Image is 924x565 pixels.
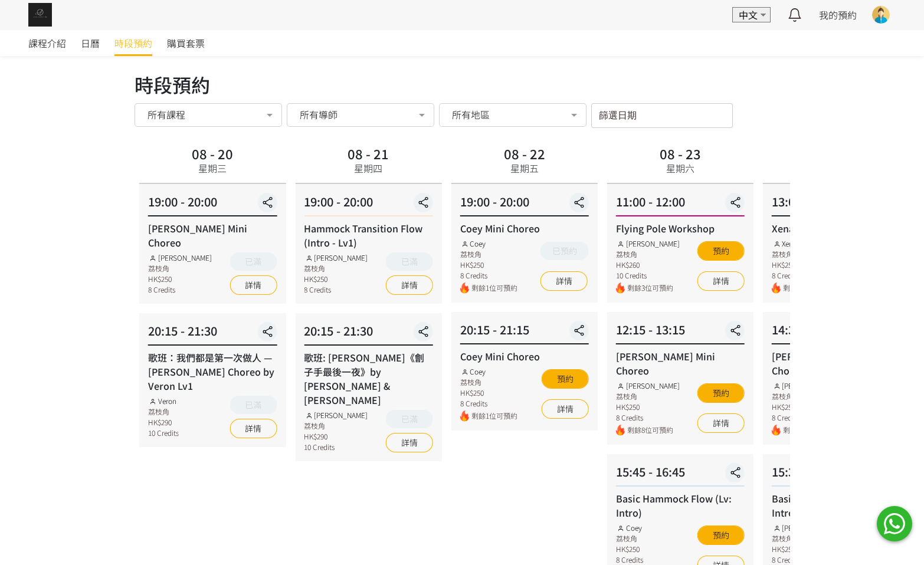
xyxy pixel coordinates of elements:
div: Xena Mini Choreo [772,221,900,235]
span: 剩餘3位可預約 [627,282,680,294]
span: 剩餘6位可預約 [783,282,829,294]
div: 08 - 20 [192,147,233,160]
div: Flying Pole Workshop [616,221,745,235]
button: 已滿 [230,252,277,271]
div: 10 Credits [304,442,368,452]
div: 10 Credits [148,428,179,438]
button: 已預約 [540,242,589,260]
div: 8 Credits [148,284,212,295]
img: fire.png [616,282,625,294]
span: 課程介紹 [28,36,66,50]
div: 星期四 [354,161,382,175]
input: 篩選日期 [591,103,733,128]
div: Xena [772,238,829,249]
span: 日曆 [81,36,100,50]
button: 已滿 [386,410,433,428]
div: 14:30 - 15:30 [772,321,900,344]
div: [PERSON_NAME] Mini Choreo [616,349,745,377]
div: 荔枝角 [148,406,179,417]
a: 我的預約 [819,8,857,22]
div: [PERSON_NAME] [772,380,835,391]
div: 星期六 [666,161,694,175]
div: HK$250 [772,544,835,554]
img: fire.png [460,410,469,422]
div: 歌班: [PERSON_NAME]《劊子手最後一夜》by [PERSON_NAME] & [PERSON_NAME] [304,350,432,407]
img: fire.png [772,425,781,436]
button: 預約 [542,369,589,389]
div: [PERSON_NAME] Mini Choreo [148,221,277,249]
div: HK$290 [148,417,179,428]
div: HK$260 [616,259,680,270]
div: 12:15 - 13:15 [616,321,745,344]
a: 詳情 [697,271,745,291]
div: HK$290 [304,431,368,442]
div: [PERSON_NAME] [304,410,368,421]
div: 荔枝角 [460,249,517,259]
span: 所有課程 [148,109,185,120]
button: 已滿 [386,252,433,271]
div: 08 - 23 [660,147,701,160]
div: HK$250 [772,402,835,412]
div: 20:15 - 21:15 [460,321,589,344]
a: 購買套票 [167,30,205,56]
div: 荔枝角 [304,263,368,274]
div: 星期三 [198,161,227,175]
div: 8 Credits [616,412,680,423]
div: 8 Credits [772,412,835,423]
div: 荔枝角 [304,421,368,431]
a: 日曆 [81,30,100,56]
div: 19:00 - 20:00 [304,193,432,216]
div: Coey [460,238,517,249]
img: fire.png [772,282,781,294]
div: 8 Credits [772,554,835,565]
a: 詳情 [697,413,745,433]
span: 剩餘1位可預約 [471,410,517,422]
span: 所有導師 [300,109,338,120]
div: 8 Credits [304,284,368,295]
div: Hammock Transition Flow (Intro - Lv1) [304,221,432,249]
div: [PERSON_NAME] [148,252,212,263]
div: 08 - 21 [348,147,389,160]
a: 詳情 [230,419,277,438]
div: 8 Credits [460,398,517,409]
a: 課程介紹 [28,30,66,56]
div: 15:45 - 16:45 [616,463,745,487]
img: img_61c0148bb0266 [28,3,52,27]
button: 預約 [697,525,745,545]
div: 時段預約 [135,70,789,98]
div: Veron [148,396,179,406]
div: Basic Hammock Flow (Lv: Intro) [616,491,745,520]
button: 預約 [697,241,745,261]
span: 購買套票 [167,36,205,50]
div: 荔枝角 [772,249,829,259]
a: 詳情 [386,275,433,295]
div: 15:30 - 16:30 [772,463,900,487]
img: fire.png [616,425,625,436]
div: 荔枝角 [772,391,835,402]
div: 19:00 - 20:00 [148,193,277,216]
div: 荔枝角 [148,263,212,274]
div: 荔枝角 [616,391,680,402]
div: 19:00 - 20:00 [460,193,589,216]
a: 詳情 [540,271,588,291]
div: 20:15 - 21:30 [304,322,432,346]
div: Coey [616,523,673,533]
a: 詳情 [230,275,277,295]
button: 已滿 [230,396,277,414]
div: Coey Mini Choreo [460,349,589,363]
a: 詳情 [386,433,433,452]
div: 8 Credits [460,270,517,281]
div: 星期五 [510,161,539,175]
div: HK$250 [460,387,517,398]
div: 11:00 - 12:00 [616,193,745,216]
div: HK$250 [460,259,517,270]
div: [PERSON_NAME] [304,252,368,263]
span: 剩餘1位可預約 [471,282,517,294]
div: 歌班：我們都是第一次做人 — [PERSON_NAME] Choreo by Veron Lv1 [148,350,277,393]
div: 荔枝角 [460,377,517,387]
div: 8 Credits [772,270,829,281]
span: 所有地區 [452,109,490,120]
div: Basic Hammock Flow (Lv: Intro) [772,491,900,520]
div: 08 - 22 [504,147,545,160]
